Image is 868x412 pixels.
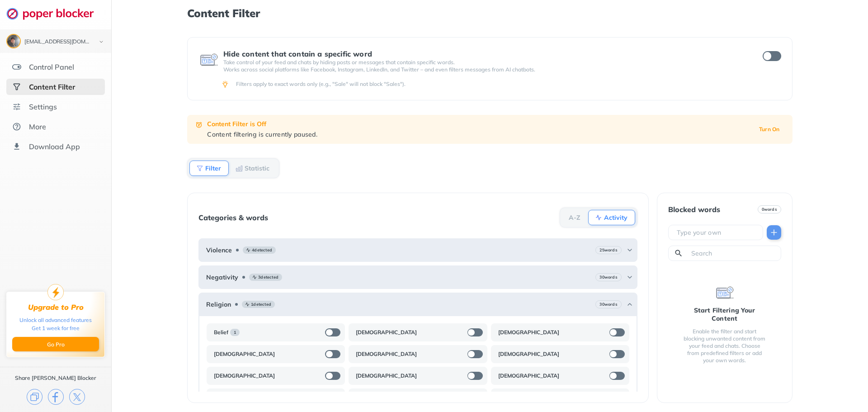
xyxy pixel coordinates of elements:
[29,102,57,111] div: Settings
[245,166,269,171] b: Statistic
[214,372,275,379] b: [DEMOGRAPHIC_DATA]
[356,350,417,358] b: [DEMOGRAPHIC_DATA]
[356,329,417,336] b: [DEMOGRAPHIC_DATA]
[236,81,779,88] div: Filters apply to exact words only (e.g., "Sale" will not block "Sales").
[223,66,746,73] p: Works across social platforms like Facebook, Instagram, LinkedIn, and Twitter – and even filters ...
[29,122,46,131] div: More
[12,142,21,151] img: download-app.svg
[668,205,720,213] div: Blocked words
[214,350,275,358] b: [DEMOGRAPHIC_DATA]
[96,37,107,47] img: chevron-bottom-black.svg
[207,130,748,138] div: Content filtering is currently paused.
[29,82,75,91] div: Content Filter
[762,206,777,213] b: 0 words
[498,350,559,358] b: [DEMOGRAPHIC_DATA]
[252,247,272,253] b: 4 detected
[196,165,203,172] img: Filter
[599,247,617,253] b: 25 words
[32,324,80,332] div: Get 1 week for free
[356,372,417,379] b: [DEMOGRAPHIC_DATA]
[187,7,792,19] h1: Content Filter
[206,246,232,254] b: Violence
[15,374,96,382] div: Share [PERSON_NAME] Blocker
[12,337,99,351] button: Go Pro
[251,301,271,308] b: 1 detected
[48,389,64,405] img: facebook.svg
[690,249,777,258] input: Search
[198,213,268,222] div: Categories & words
[599,301,617,308] b: 30 words
[604,215,627,220] b: Activity
[7,35,20,47] img: ACg8ocJoK05BZvs3ozi_YBWQW3eyXjHwCURZzFD1JO-hjWCLs_ss0lq1ng=s96-c
[676,228,759,237] input: Type your own
[47,284,64,300] img: upgrade-to-pro.svg
[498,329,559,336] b: [DEMOGRAPHIC_DATA]
[69,389,85,405] img: x.svg
[24,39,91,45] div: williamrussellkelly@gmail.com
[223,59,746,66] p: Take control of your feed and chats by hiding posts or messages that contain specific words.
[29,142,80,151] div: Download App
[12,62,21,71] img: features.svg
[19,316,92,324] div: Unlock all advanced features
[6,7,104,20] img: logo-webpage.svg
[12,82,21,91] img: social-selected.svg
[234,329,236,336] b: 1
[569,215,580,220] b: A-Z
[236,165,243,172] img: Statistic
[12,122,21,131] img: about.svg
[759,126,780,133] b: Turn On
[206,301,231,308] b: Religion
[683,306,767,322] div: Start Filtering Your Content
[206,274,238,281] b: Negativity
[29,62,74,71] div: Control Panel
[498,372,559,379] b: [DEMOGRAPHIC_DATA]
[214,329,228,336] b: Belief
[12,102,21,111] img: settings.svg
[683,328,767,364] div: Enable the filter and start blocking unwanted content from your feed and chats. Choose from prede...
[205,166,221,171] b: Filter
[258,274,278,280] b: 3 detected
[595,214,602,221] img: Activity
[28,303,84,312] div: Upgrade to Pro
[599,274,617,280] b: 30 words
[207,120,266,128] b: Content Filter is Off
[27,389,42,405] img: copy.svg
[223,50,746,58] div: Hide content that contain a specific word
